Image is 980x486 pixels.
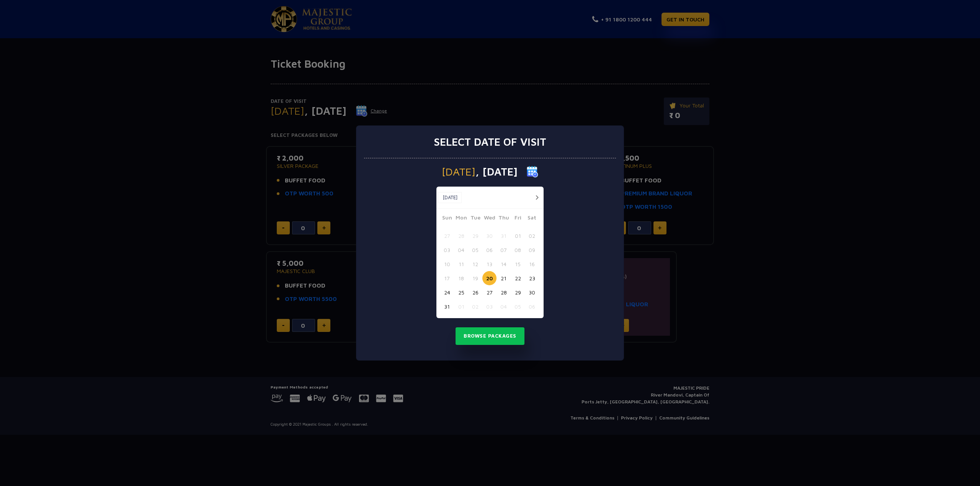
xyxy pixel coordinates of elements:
[525,229,539,243] button: 02
[440,229,454,243] button: 27
[440,257,454,271] button: 10
[482,299,497,314] button: 03
[525,243,539,257] button: 09
[468,229,482,243] button: 29
[440,299,454,314] button: 31
[456,327,524,345] button: Browse Packages
[482,213,497,224] span: Wed
[454,257,468,271] button: 11
[511,285,525,299] button: 29
[434,135,546,148] h3: Select date of visit
[440,271,454,285] button: 17
[454,299,468,314] button: 01
[497,243,511,257] button: 07
[497,257,511,271] button: 14
[525,213,539,224] span: Sat
[497,299,511,314] button: 04
[482,257,497,271] button: 13
[511,229,525,243] button: 01
[527,166,538,177] img: calender icon
[525,271,539,285] button: 23
[468,299,482,314] button: 02
[468,213,482,224] span: Tue
[497,229,511,243] button: 31
[468,243,482,257] button: 05
[511,243,525,257] button: 08
[468,257,482,271] button: 12
[525,257,539,271] button: 16
[454,243,468,257] button: 04
[438,192,462,203] button: [DATE]
[511,271,525,285] button: 22
[497,285,511,299] button: 28
[440,285,454,299] button: 24
[475,166,518,177] span: , [DATE]
[482,243,497,257] button: 06
[482,271,497,285] button: 20
[525,299,539,314] button: 06
[497,213,511,224] span: Thu
[482,229,497,243] button: 30
[497,271,511,285] button: 21
[442,166,475,177] span: [DATE]
[511,257,525,271] button: 15
[440,243,454,257] button: 03
[454,285,468,299] button: 25
[511,213,525,224] span: Fri
[468,285,482,299] button: 26
[525,285,539,299] button: 30
[482,285,497,299] button: 27
[454,271,468,285] button: 18
[440,213,454,224] span: Sun
[468,271,482,285] button: 19
[454,229,468,243] button: 28
[454,213,468,224] span: Mon
[511,299,525,314] button: 05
